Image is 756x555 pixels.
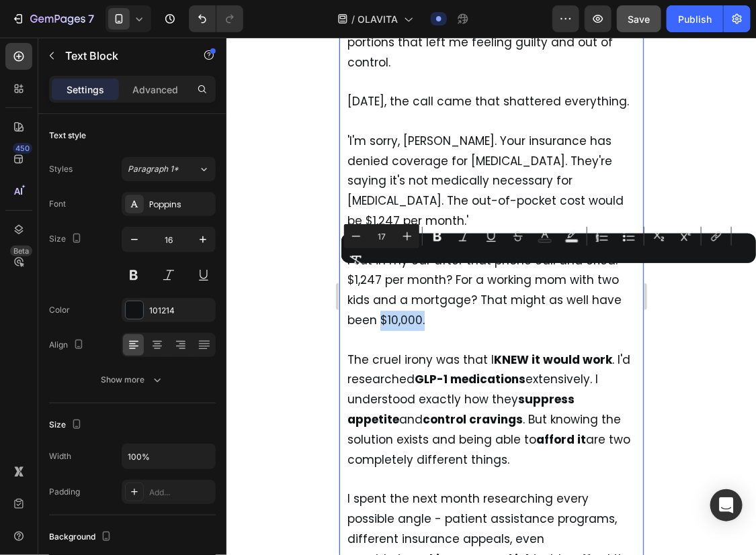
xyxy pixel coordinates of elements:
div: Width [49,450,71,462]
span: I spent the next month researching every possible angle - patient assistance programs, different ... [8,453,294,549]
strong: control cravings [83,374,183,390]
strong: suppress appetite [8,354,235,390]
div: Beta [10,246,32,256]
strong: GLP-1 medications [75,334,186,350]
div: Font [49,198,66,210]
p: 7 [88,11,94,27]
div: Undo/Redo [189,5,243,32]
div: Add... [149,487,212,499]
span: / [352,12,355,26]
span: I sat in my car after that phone call and cried. $1,247 per month? For a working mom with two kid... [8,215,282,291]
div: Color [49,304,70,316]
div: Editor contextual toolbar [341,234,756,263]
p: Text Block [65,48,179,64]
strong: KNEW it would work [155,314,273,330]
span: Save [628,13,650,25]
div: 101214 [149,305,212,317]
iframe: Design area [339,38,644,555]
div: Poppins [149,199,212,211]
button: Paragraph 1* [122,157,216,181]
strong: taking a second job [77,513,194,529]
div: Align [49,336,87,354]
button: Publish [667,5,723,32]
div: Publish [678,12,712,26]
div: Padding [49,486,80,498]
span: [DATE], the call came that shattered everything. [8,56,290,72]
p: Settings [67,83,104,97]
p: Advanced [132,83,178,97]
div: Background [49,528,114,546]
div: Show more [101,373,164,387]
button: 7 [5,5,100,32]
span: 'I'm sorry, [PERSON_NAME]. Your insurance has denied coverage for [MEDICAL_DATA]. They're saying ... [8,95,284,191]
input: Auto [122,444,215,468]
button: Show more [49,368,216,392]
span: Paragraph 1* [128,163,179,175]
span: The cruel irony was that I . I'd researched extensively. I understood exactly how they and . But ... [8,314,291,430]
div: Styles [49,163,73,175]
div: 450 [13,143,32,154]
div: Open Intercom Messenger [710,489,743,521]
span: OLAVITA [358,12,398,26]
div: Size [49,230,85,248]
button: Save [617,5,661,32]
div: Text style [49,130,86,142]
div: Size [49,416,85,434]
strong: afford it [197,394,247,410]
